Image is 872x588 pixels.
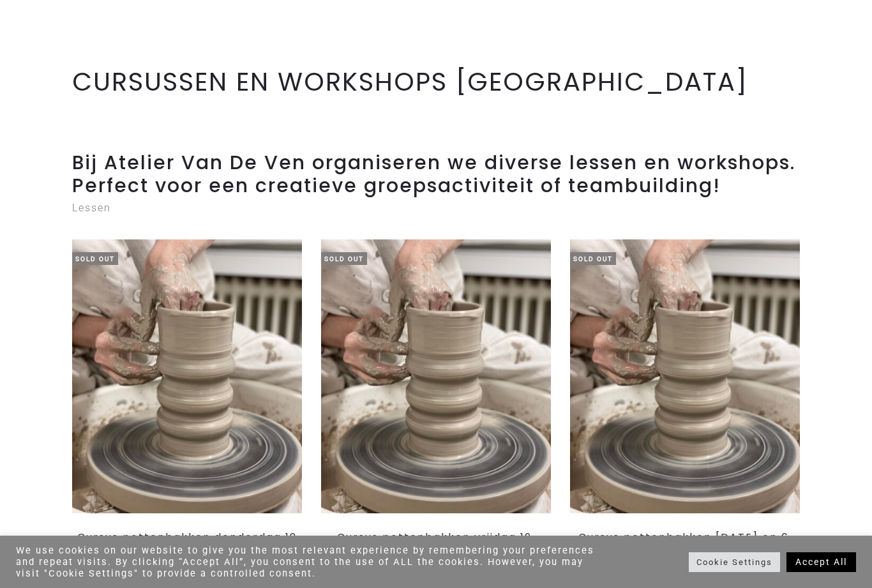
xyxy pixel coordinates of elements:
img: Deelnemer leert keramiek draaien tijdens een les in Rotterdam. Perfect voor beginners en gevorder... [72,239,302,513]
a: Cursus pottenbakken [DATE] en 6, 13, 20 en [DATE] 19:00 – 22:00 [578,530,792,557]
span: Sold Out [570,252,616,265]
a: Sold Out [570,239,800,513]
img: Deelnemer leert keramiek draaien tijdens een les in Rotterdam. Perfect voor beginners en gevorder... [321,239,551,513]
h1: CURSUSSEN EN WORKSHOPS [GEOGRAPHIC_DATA] [72,66,800,97]
a: Cookie Settings [689,552,780,572]
span: Sold Out [321,252,367,265]
span: Sold Out [72,252,118,265]
a: Accept All [786,552,856,572]
h2: Bij Atelier Van De Ven organiseren we diverse lessen en workshops. Perfect voor een creatieve gro... [72,151,800,197]
a: Cursus pottenbakken donderdag 18 en [DATE] en 2, 9 en [DATE] 19:00 – 22:00 [77,530,297,569]
img: Deelnemer leert keramiek draaien tijdens een les in Rotterdam. Perfect voor beginners en gevorder... [570,239,800,513]
div: We use cookies on our website to give you the most relevant experience by remembering your prefer... [16,545,604,579]
a: Sold Out [321,239,551,513]
a: Cursus pottenbakken vrijdag 19, [DATE] en 3, 10, [DATE] 10:00 – 13:00 [326,530,547,557]
a: Sold Out [72,239,302,513]
p: Lessen [72,197,800,219]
